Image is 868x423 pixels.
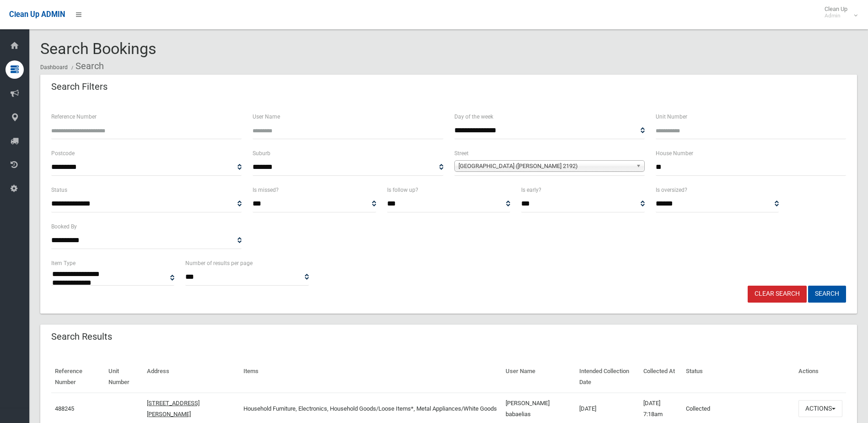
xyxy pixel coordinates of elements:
[51,361,105,393] th: Reference Number
[820,5,857,19] span: Clean Up
[147,400,199,418] a: [STREET_ADDRESS][PERSON_NAME]
[454,148,469,158] label: Street
[40,78,119,96] header: Search Filters
[240,361,502,393] th: Items
[185,258,253,268] label: Number of results per page
[640,361,682,393] th: Collected At
[51,112,97,122] label: Reference Number
[521,185,541,195] label: Is early?
[51,258,75,268] label: Item Type
[656,185,687,195] label: Is oversized?
[825,12,847,19] small: Admin
[51,222,77,232] label: Booked By
[253,148,270,158] label: Suburb
[9,10,65,19] span: Clean Up ADMIN
[143,361,240,393] th: Address
[51,185,67,195] label: Status
[682,361,794,393] th: Status
[808,286,846,303] button: Search
[502,361,575,393] th: User Name
[798,400,842,417] button: Actions
[387,185,418,195] label: Is follow up?
[105,361,143,393] th: Unit Number
[69,58,104,75] li: Search
[55,405,74,412] a: 488245
[454,112,493,122] label: Day of the week
[253,185,279,195] label: Is missed?
[656,112,687,122] label: Unit Number
[40,64,68,70] a: Dashboard
[253,112,280,122] label: User Name
[748,286,807,303] a: Clear Search
[458,161,632,172] span: [GEOGRAPHIC_DATA] ([PERSON_NAME] 2192)
[656,148,693,158] label: House Number
[576,361,640,393] th: Intended Collection Date
[795,361,846,393] th: Actions
[40,328,123,346] header: Search Results
[40,39,156,58] span: Search Bookings
[51,148,75,158] label: Postcode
